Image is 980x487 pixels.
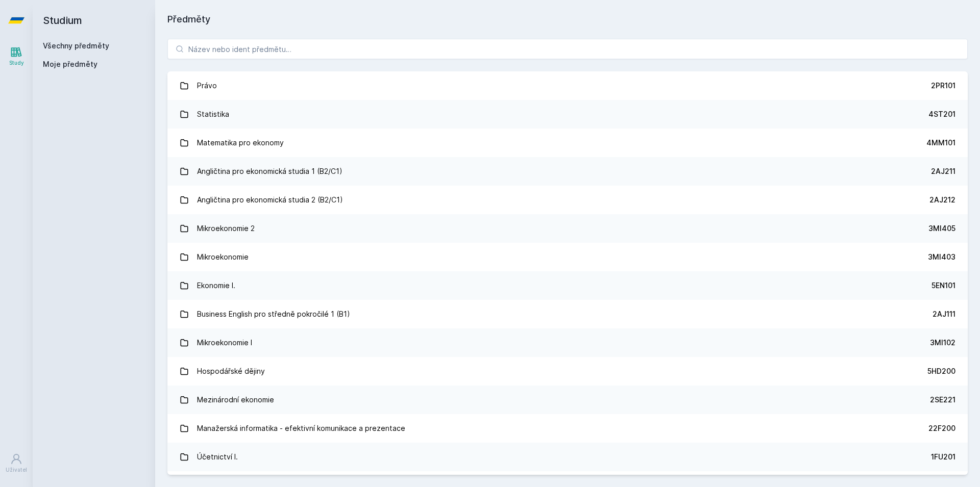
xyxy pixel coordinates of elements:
a: Účetnictví I. 1FU201 [167,443,968,471]
div: Business English pro středně pokročilé 1 (B1) [197,304,350,324]
a: Matematika pro ekonomy 4MM101 [167,129,968,157]
div: 3MI403 [928,252,955,262]
div: Mikroekonomie I [197,332,252,353]
div: Matematika pro ekonomy [197,133,284,153]
div: 5EN101 [932,280,955,291]
a: Angličtina pro ekonomická studia 1 (B2/C1) 2AJ211 [167,157,968,186]
h1: Předměty [167,12,968,27]
div: 2PR101 [931,81,955,91]
div: 2AJ212 [929,195,955,205]
div: 2SE221 [930,395,955,405]
div: Hospodářské dějiny [197,361,265,381]
a: Hospodářské dějiny 5HD200 [167,357,968,386]
div: 3MI102 [930,338,955,348]
a: Mikroekonomie 2 3MI405 [167,214,968,243]
div: 22F200 [928,423,955,433]
div: Ekonomie I. [197,275,235,296]
div: Uživatel [6,466,27,474]
a: Uživatel [2,448,31,479]
a: Právo 2PR101 [167,71,968,100]
a: Mikroekonomie 3MI403 [167,243,968,271]
a: Statistika 4ST201 [167,100,968,129]
div: 5HD200 [927,366,955,376]
a: Ekonomie I. 5EN101 [167,271,968,300]
span: Moje předměty [43,59,97,69]
div: 1FU201 [931,452,955,462]
a: Study [2,41,31,72]
a: Mikroekonomie I 3MI102 [167,328,968,357]
div: 2AJ111 [933,309,955,319]
a: Mezinárodní ekonomie 2SE221 [167,386,968,414]
div: Statistika [197,104,229,124]
div: Právo [197,75,217,96]
a: Manažerská informatika - efektivní komunikace a prezentace 22F200 [167,414,968,443]
div: 2AJ211 [931,166,955,176]
a: Všechny předměty [43,41,109,50]
div: 4ST201 [928,109,955,119]
div: Mikroekonomie [197,247,249,267]
div: 4MM101 [926,138,955,148]
a: Business English pro středně pokročilé 1 (B1) 2AJ111 [167,300,968,328]
div: Study [9,59,24,67]
div: Účetnictví I. [197,447,238,467]
div: Angličtina pro ekonomická studia 1 (B2/C1) [197,161,342,182]
a: Angličtina pro ekonomická studia 2 (B2/C1) 2AJ212 [167,186,968,214]
div: 3MI405 [928,223,955,234]
div: Mezinárodní ekonomie [197,390,274,410]
div: Manažerská informatika - efektivní komunikace a prezentace [197,418,405,439]
div: Angličtina pro ekonomická studia 2 (B2/C1) [197,190,343,210]
div: Mikroekonomie 2 [197,218,255,239]
input: Název nebo ident předmětu… [167,39,968,59]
